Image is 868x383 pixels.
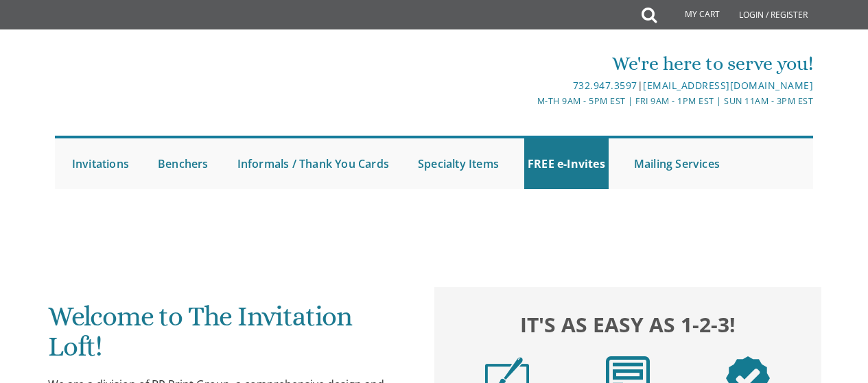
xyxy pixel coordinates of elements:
[414,138,502,189] a: Specialty Items
[308,94,813,108] div: M-Th 9am - 5pm EST | Fri 9am - 1pm EST | Sun 11am - 3pm EST
[643,79,813,92] a: [EMAIL_ADDRESS][DOMAIN_NAME]
[655,1,729,29] a: My Cart
[48,301,410,372] h1: Welcome to The Invitation Loft!
[447,309,808,339] h2: It's as easy as 1-2-3!
[234,138,392,189] a: Informals / Thank You Cards
[69,138,132,189] a: Invitations
[631,138,723,189] a: Mailing Services
[524,138,609,189] a: FREE e-Invites
[154,138,212,189] a: Benchers
[308,50,813,77] div: We're here to serve you!
[573,79,637,92] a: 732.947.3597
[308,77,813,94] div: |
